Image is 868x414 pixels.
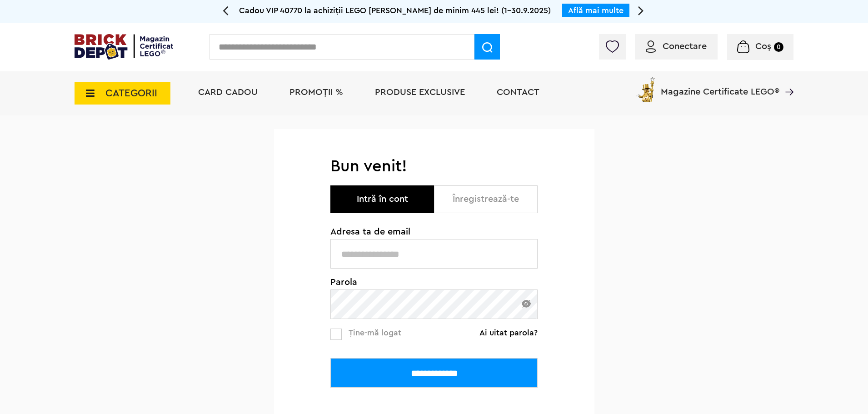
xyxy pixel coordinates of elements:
a: Card Cadou [198,88,258,97]
span: Parola [330,278,538,287]
span: Adresa ta de email [330,227,538,236]
span: CATEGORII [105,88,157,98]
a: PROMOȚII % [289,88,343,97]
button: Intră în cont [330,185,434,213]
span: Coș [755,42,771,51]
a: Ai uitat parola? [479,328,538,337]
small: 0 [774,42,783,52]
span: Conectare [663,42,707,51]
span: Magazine Certificate LEGO® [661,75,779,96]
h1: Bun venit! [330,156,538,176]
a: Magazine Certificate LEGO® [779,75,793,85]
a: Contact [497,88,539,97]
button: Înregistrează-te [434,185,538,213]
span: Ține-mă logat [349,329,401,337]
span: Cadou VIP 40770 la achiziții LEGO [PERSON_NAME] de minim 445 lei! (1-30.9.2025) [239,6,551,15]
a: Conectare [646,42,707,51]
a: Produse exclusive [375,88,465,97]
a: Află mai multe [568,6,624,15]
